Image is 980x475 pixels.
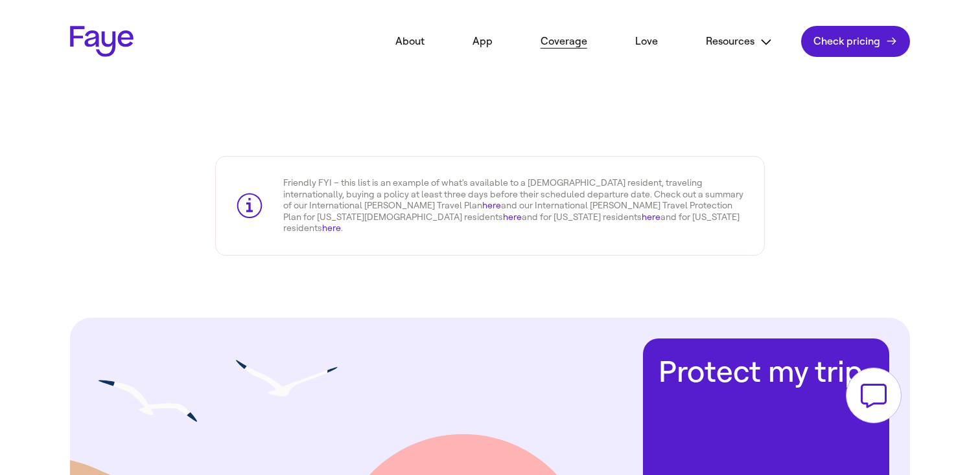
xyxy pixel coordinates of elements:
[283,177,743,234] p: Friendly FYI – this list is an example of what's available to a [DEMOGRAPHIC_DATA] resident, trav...
[616,27,677,56] a: Love
[642,212,660,223] a: here
[322,223,341,234] a: here
[521,27,607,56] a: Coverage
[70,26,134,57] a: Faye Logo
[801,26,910,57] a: Check pricing
[453,27,512,56] a: App
[659,354,863,392] h2: Protect my trip
[376,27,444,56] a: About
[503,212,522,223] a: here
[686,27,792,56] button: Resources
[482,200,501,211] a: here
